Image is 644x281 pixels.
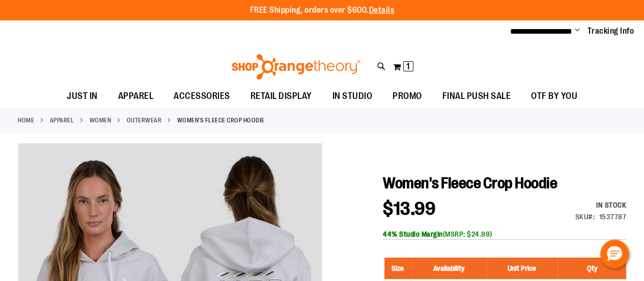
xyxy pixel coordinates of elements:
a: FINAL PUSH SALE [432,85,521,108]
span: IN STUDIO [332,85,373,108]
a: ACCESSORIES [163,85,240,108]
span: Women's Fleece Crop Hoodie [383,174,557,192]
button: Hello, have a question? Let’s chat. [600,240,629,268]
span: 1 [406,61,410,71]
a: PROMO [382,85,432,108]
span: ACCESSORIES [174,85,230,108]
a: APPAREL [108,85,164,108]
img: Shop Orangetheory [230,54,362,80]
div: 1537787 [599,212,627,222]
a: IN STUDIO [322,85,383,108]
span: JUST IN [67,85,98,108]
a: JUST IN [57,85,108,108]
a: Tracking Info [587,25,634,37]
b: 44% Studio Margin [383,230,443,238]
span: OTF BY YOU [531,85,577,108]
strong: SKU [575,213,595,221]
a: Outerwear [127,116,162,125]
a: Home [18,116,34,125]
a: WOMEN [90,116,111,125]
a: OTF BY YOU [521,85,587,108]
div: Availability [575,200,627,210]
th: Size [384,258,411,279]
a: APPAREL [50,116,74,125]
div: (MSRP: $24.99) [383,229,626,239]
th: Availability [411,258,487,279]
th: Unit Price [487,258,557,279]
span: FINAL PUSH SALE [442,85,511,108]
strong: Women's Fleece Crop Hoodie [177,116,265,125]
a: Details [369,6,395,15]
th: Qty [557,258,626,279]
span: RETAIL DISPLAY [250,85,312,108]
div: In stock [575,200,627,210]
span: PROMO [393,85,422,108]
span: APPAREL [118,85,154,108]
a: RETAIL DISPLAY [240,85,322,108]
button: Account menu [575,26,580,36]
span: $13.99 [383,198,435,219]
p: FREE Shipping, orders over $600. [250,5,395,16]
